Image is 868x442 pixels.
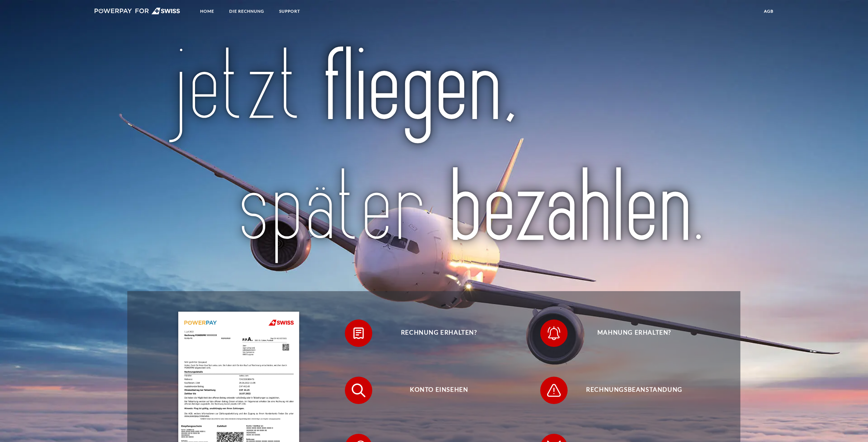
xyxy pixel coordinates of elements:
[345,377,523,404] button: Konto einsehen
[355,377,523,404] span: Konto einsehen
[223,5,270,17] a: DIE RECHNUNG
[550,320,718,347] span: Mahnung erhalten?
[350,382,367,399] img: qb_search.svg
[758,5,779,17] a: agb
[545,325,562,342] img: qb_bell.svg
[550,377,718,404] span: Rechnungsbeanstandung
[350,325,367,342] img: qb_bill.svg
[355,320,523,347] span: Rechnung erhalten?
[545,382,562,399] img: qb_warning.svg
[540,377,718,404] button: Rechnungsbeanstandung
[194,5,220,17] a: Home
[163,44,705,268] img: title-swiss_de.svg
[273,5,306,17] a: SUPPORT
[345,320,523,347] button: Rechnung erhalten?
[94,8,180,14] img: logo-swiss-white.svg
[540,320,718,347] button: Mahnung erhalten?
